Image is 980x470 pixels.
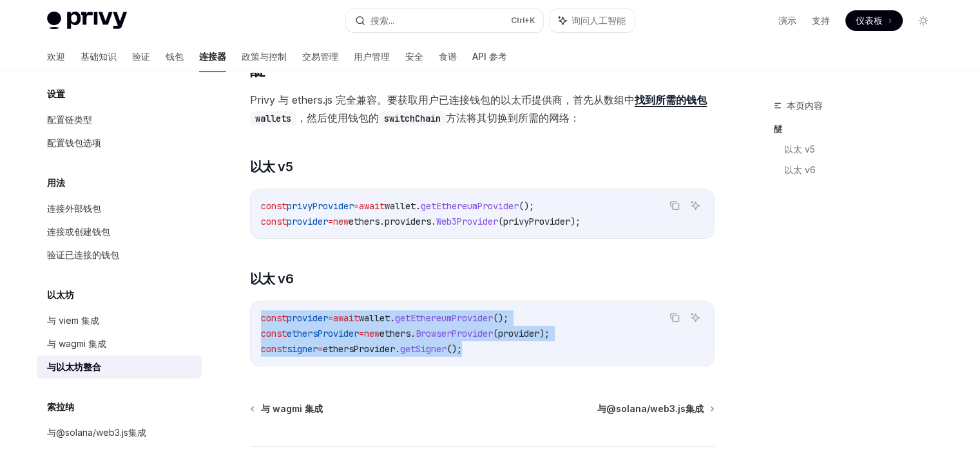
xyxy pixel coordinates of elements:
[250,159,293,174] font: 以太 v5
[778,14,796,27] a: 演示
[47,12,127,30] img: 灯光标志
[250,271,294,287] font: 以太 v6
[296,111,379,124] font: ，然后使用钱包的
[37,332,202,355] a: 与 wagmi 集成
[416,328,493,339] span: BrowserProvider
[47,315,99,326] font: 与 viem 集成
[635,93,707,107] a: 找到所需的钱包
[597,402,713,415] a: 与@solana/web3.js集成
[132,51,150,62] font: 验证
[47,88,65,99] font: 设置
[359,312,390,324] span: wallet
[395,343,400,355] span: .
[47,361,101,372] font: 与以太坊整合
[635,93,707,106] font: 找到所需的钱包
[323,343,395,355] span: ethersProvider
[349,216,380,227] span: ethers
[784,164,816,175] font: 以太 v6
[37,309,202,332] a: 与 viem 集成
[666,309,683,326] button: 复制代码块中的内容
[47,41,65,72] a: 欢迎
[687,309,704,326] button: 询问人工智能
[519,200,534,212] span: ();
[385,216,431,227] span: providers
[354,200,359,212] span: =
[359,328,364,339] span: =
[199,51,226,62] font: 连接器
[774,123,783,134] font: 醚
[47,177,65,188] font: 用法
[37,108,202,131] a: 配置链类型
[539,328,550,339] span: );
[242,51,287,62] font: 政策与控制
[47,289,74,300] font: 以太坊
[524,15,535,25] font: +K
[812,15,830,26] font: 支持
[47,226,110,237] font: 连接或创建钱包
[328,312,333,324] span: =
[166,41,184,72] a: 钱包
[572,15,626,26] font: 询问人工智能
[47,427,146,438] font: 与@solana/web3.js集成
[302,51,338,62] font: 交易管理
[570,216,581,227] span: );
[81,51,117,62] font: 基础知识
[287,216,328,227] span: provider
[624,93,635,106] font: 中
[37,131,202,155] a: 配置钱包选项
[37,421,202,444] a: 与@solana/web3.js集成
[395,312,493,324] span: getEthereumProvider
[81,41,117,72] a: 基础知识
[472,51,507,62] font: API 参考
[410,328,416,339] span: .
[346,9,543,32] button: 搜索...Ctrl+K
[318,343,323,355] span: =
[503,216,570,227] span: privyProvider
[47,114,92,125] font: 配置链类型
[261,328,287,339] span: const
[431,216,436,227] span: .
[380,216,385,227] span: .
[37,243,202,267] a: 验证已连接的钱包
[774,118,944,139] a: 醚
[364,328,380,339] span: new
[47,137,101,148] font: 配置钱包选项
[436,216,498,227] span: Web3Provider
[472,41,507,72] a: API 参考
[47,401,74,412] font: 索拉纳
[287,312,328,324] span: provider
[405,51,423,62] font: 安全
[511,15,524,25] font: Ctrl
[261,216,287,227] span: const
[845,10,903,31] a: 仪表板
[261,312,287,324] span: const
[385,200,416,212] span: wallet
[354,41,390,72] a: 用户管理
[328,216,333,227] span: =
[550,9,635,32] button: 询问人工智能
[784,160,944,180] a: 以太 v6
[416,200,421,212] span: .
[37,197,202,220] a: 连接外部钱包
[498,216,503,227] span: (
[778,15,796,26] font: 演示
[812,14,830,27] a: 支持
[47,338,106,349] font: 与 wagmi 集成
[856,15,883,26] font: 仪表板
[132,41,150,72] a: 验证
[493,328,498,339] span: (
[405,41,423,72] a: 安全
[287,343,318,355] span: signer
[261,200,287,212] span: const
[439,51,457,62] font: 食谱
[687,197,704,214] button: 询问人工智能
[251,402,323,415] a: 与 wagmi 集成
[498,328,539,339] span: provider
[354,51,390,62] font: 用户管理
[287,328,359,339] span: ethersProvider
[446,111,580,124] font: 方法将其切换到所需的网络：
[439,41,457,72] a: 食谱
[666,197,683,214] button: 复制代码块中的内容
[37,220,202,243] a: 连接或创建钱包
[302,41,338,72] a: 交易管理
